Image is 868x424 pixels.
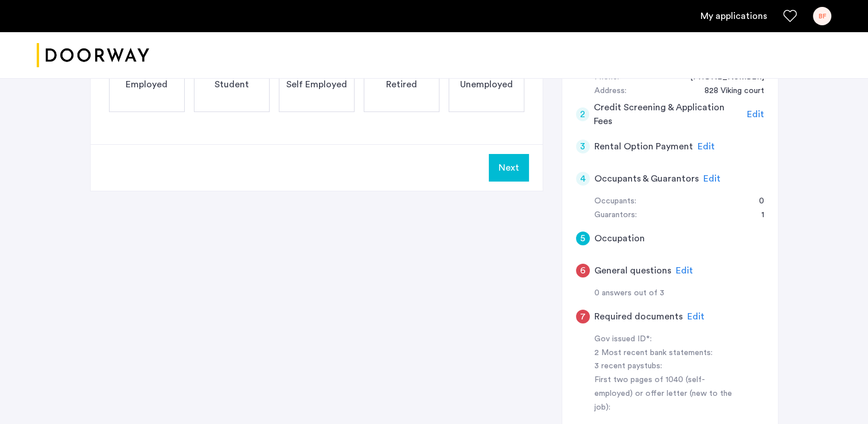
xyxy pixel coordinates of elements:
div: 5 [576,232,590,245]
span: Edit [687,312,704,321]
h5: Rental Option Payment [594,140,693,153]
a: Favorites [783,9,797,23]
div: Occupants: [594,195,636,209]
div: Gov issued ID*: [594,333,739,346]
span: Self Employed [286,78,347,91]
span: Retired [386,78,417,91]
span: Student [215,78,249,91]
h5: Credit Screening & Application Fees [594,101,742,128]
div: 3 recent paystubs: [594,360,739,373]
span: Edit [747,110,764,119]
div: 0 [748,195,764,209]
span: Edit [698,142,715,151]
h5: Occupants & Guarantors [594,172,699,186]
div: 828 Viking court [693,84,764,98]
button: Next [489,154,529,182]
span: Employed [126,78,168,91]
div: 1 [750,209,764,222]
span: Unemployed [460,78,513,91]
div: 2 Most recent bank statements: [594,346,739,360]
div: 4 [576,172,590,186]
div: BF [813,7,831,25]
div: First two pages of 1040 (self-employed) or offer letter (new to the job): [594,373,739,415]
h5: Occupation [594,232,645,245]
div: 3 [576,140,590,153]
h5: General questions [594,264,671,277]
span: Edit [703,174,721,183]
div: Address: [594,84,626,98]
span: Edit [676,266,693,275]
a: Cazamio logo [37,34,149,77]
a: My application [700,9,767,23]
div: 7 [576,310,590,323]
div: 0 answers out of 3 [594,287,764,300]
div: 6 [576,264,590,277]
h5: Required documents [594,310,683,323]
div: Guarantors: [594,209,637,222]
div: 2 [576,107,590,121]
img: logo [37,34,149,77]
